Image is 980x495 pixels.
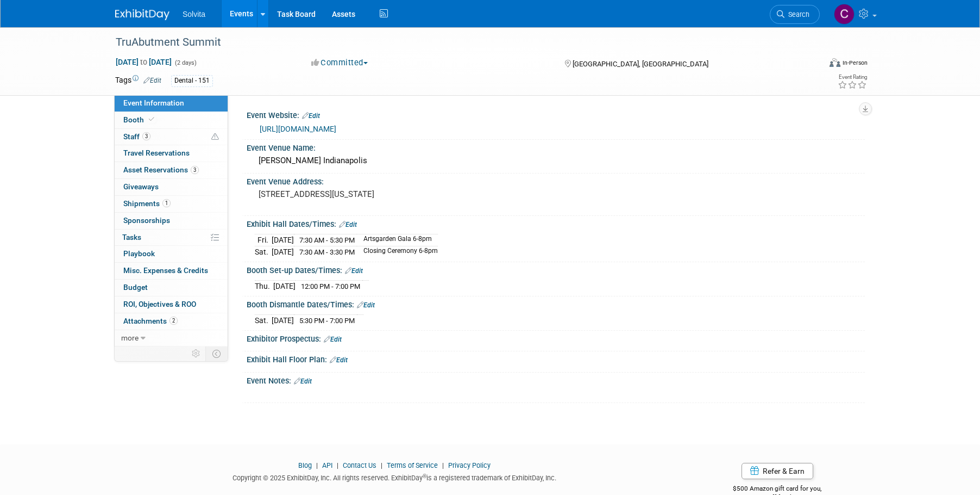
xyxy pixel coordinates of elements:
a: Misc. Expenses & Credits [115,263,228,279]
span: | [313,461,321,469]
span: Budget [123,283,148,292]
div: Exhibit Hall Floor Plan: [247,351,865,366]
a: Asset Reservations3 [115,162,228,178]
span: 5:30 PM - 7:00 PM [299,317,355,325]
span: 7:30 AM - 5:30 PM [299,236,355,244]
a: Edit [357,301,375,309]
span: Misc. Expenses & Credits [123,266,208,275]
a: Booth [115,112,228,128]
td: [DATE] [272,234,294,246]
div: Booth Set-up Dates/Times: [247,262,865,276]
a: Edit [345,267,363,275]
a: Playbook [115,246,228,262]
a: Search [770,5,820,24]
span: | [378,461,385,469]
span: 12:00 PM - 7:00 PM [301,282,360,290]
i: Booth reservation complete [149,116,154,122]
div: Booth Dismantle Dates/Times: [247,296,865,311]
pre: [STREET_ADDRESS][US_STATE] [259,189,492,199]
span: | [439,461,447,469]
a: Giveaways [115,179,228,195]
span: [DATE] [DATE] [115,57,172,67]
span: Booth [123,115,156,124]
span: Tasks [122,233,141,242]
td: Sat. [255,246,272,258]
a: Refer & Earn [742,463,813,479]
td: Tags [115,75,161,87]
a: Budget [115,280,228,296]
td: Thu. [255,281,273,292]
div: [PERSON_NAME] Indianapolis [255,152,857,169]
a: API [322,461,332,469]
td: Closing Ceremony 6-8pm [357,246,438,258]
td: [DATE] [273,281,296,292]
sup: ® [423,473,426,479]
span: Solvita [183,10,205,18]
span: 3 [191,166,199,174]
span: 2 [169,317,178,325]
span: 7:30 AM - 3:30 PM [299,248,355,256]
td: Fri. [255,234,272,246]
span: 1 [162,199,171,207]
a: Travel Reservations [115,145,228,162]
a: Edit [294,378,312,385]
a: more [115,330,228,346]
a: ROI, Objectives & ROO [115,296,228,313]
a: Terms of Service [387,461,438,469]
a: Attachments2 [115,313,228,330]
td: Sat. [255,315,272,326]
span: more [121,333,139,342]
div: Copyright © 2025 ExhibitDay, Inc. All rights reserved. ExhibitDay is a registered trademark of Ex... [115,471,674,483]
div: TruAbutment Summit [112,33,803,52]
a: Event Information [115,95,228,112]
span: Staff [123,132,150,141]
span: Event Information [123,98,184,107]
td: [DATE] [272,246,294,258]
a: Tasks [115,230,228,246]
span: ROI, Objectives & ROO [123,300,196,308]
div: Exhibitor Prospectus: [247,331,865,345]
span: Playbook [123,249,155,258]
span: (2 days) [174,59,197,66]
div: Dental - 151 [171,75,213,86]
span: Travel Reservations [123,148,190,157]
div: Event Rating [838,75,867,80]
span: to [139,58,149,66]
div: Event Notes: [247,373,865,387]
td: Artsgarden Gala 6-8pm [357,234,438,246]
a: Privacy Policy [448,461,491,469]
div: Exhibit Hall Dates/Times: [247,216,865,230]
div: Event Venue Name: [247,140,865,153]
a: Sponsorships [115,213,228,229]
a: Contact Us [343,461,376,469]
button: Committed [307,57,372,69]
td: Toggle Event Tabs [206,346,228,361]
img: Format-Inperson.png [830,58,840,67]
div: Event Venue Address: [247,174,865,187]
span: Search [784,10,809,18]
a: Edit [339,221,357,228]
a: Staff3 [115,129,228,145]
img: ExhibitDay [115,9,169,20]
a: Edit [302,112,320,120]
div: Event Format [756,57,868,73]
div: In-Person [842,59,868,67]
a: [URL][DOMAIN_NAME] [260,125,336,133]
span: Giveaways [123,182,159,191]
span: Attachments [123,317,178,325]
a: Shipments1 [115,196,228,212]
img: Cindy Miller [834,4,855,24]
td: Personalize Event Tab Strip [187,346,206,361]
span: [GEOGRAPHIC_DATA], [GEOGRAPHIC_DATA] [573,60,708,68]
span: | [334,461,341,469]
span: Potential Scheduling Conflict -- at least one attendee is tagged in another overlapping event. [211,132,219,142]
span: 3 [142,132,150,140]
span: Shipments [123,199,171,208]
div: Event Website: [247,107,865,121]
a: Edit [143,77,161,84]
span: Sponsorships [123,216,170,225]
a: Blog [298,461,312,469]
td: [DATE] [272,315,294,326]
span: Asset Reservations [123,165,199,174]
a: Edit [330,356,348,364]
